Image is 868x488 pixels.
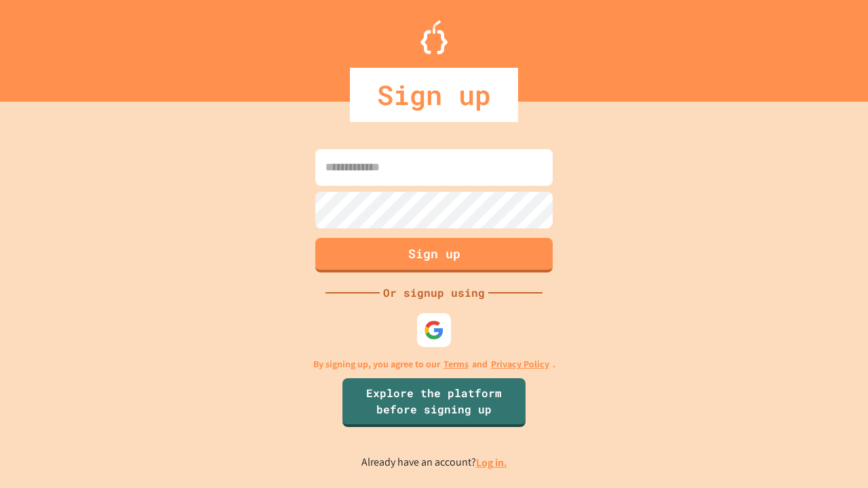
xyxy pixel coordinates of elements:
[342,378,526,427] a: Explore the platform before signing up
[315,238,553,272] button: Sign up
[443,357,469,371] a: Terms
[491,357,549,371] a: Privacy Policy
[420,20,448,54] img: Logo.svg
[313,357,555,371] p: By signing up, you agree to our and .
[811,434,854,474] iframe: chat widget
[361,454,507,471] p: Already have an account?
[350,68,518,122] div: Sign up
[424,320,444,340] img: google-icon.svg
[755,375,854,432] iframe: chat widget
[476,455,507,470] a: Log in.
[380,285,488,301] div: Or signup using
